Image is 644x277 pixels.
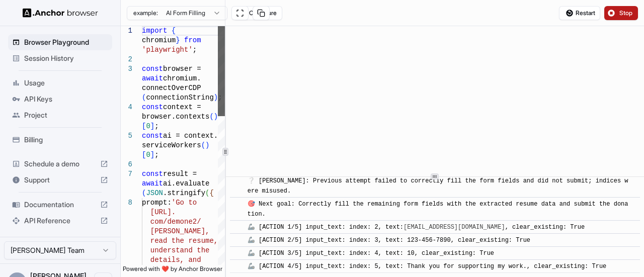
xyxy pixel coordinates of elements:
span: chromium. [163,74,201,82]
div: Project [8,107,112,123]
span: Project [24,110,108,120]
span: 'playwright' [142,46,193,54]
span: ; [154,122,158,130]
span: ( [205,189,209,197]
span: await [142,179,163,188]
span: const [142,103,163,111]
span: API Keys [24,94,108,104]
div: 1 [121,26,132,36]
span: Stop [619,9,633,17]
span: ( [142,189,146,197]
span: Browser Playground [24,37,108,47]
span: API Reference [24,216,96,226]
div: 8 [121,198,132,208]
span: Usage [24,78,108,88]
span: 🦾 [ACTION 1/5] input_text: index: 2, text: , clear_existing: True [248,224,585,231]
span: [PERSON_NAME], [150,227,210,235]
span: ​ [235,222,240,232]
span: 0 [146,151,150,159]
span: connectionString [146,94,213,102]
span: Billing [24,135,108,145]
span: [ [142,122,146,130]
span: result = [163,170,197,178]
span: const [142,170,163,178]
span: browser.contexts [142,113,209,121]
span: context = [163,103,201,111]
span: ​ [235,248,240,258]
span: ; [193,46,197,54]
span: com/demone2/ [150,218,201,226]
span: ​ [235,235,240,245]
span: serviceWorkers [142,141,201,149]
button: Stop [604,6,638,20]
span: ​ [235,261,240,271]
button: Open in full screen [231,6,249,20]
span: Restart [576,9,595,17]
span: 🎯 Next goal: Correctly fill the remaining form fields with the extracted resume data and submit t... [248,201,628,218]
button: Restart [559,6,600,20]
span: Session History [24,53,108,63]
span: 🦾 [ACTION 3/5] input_text: index: 4, text: 10, clear_existing: True [248,250,494,257]
span: } [176,36,180,44]
span: const [142,132,163,140]
div: 4 [121,103,132,112]
span: import [142,27,167,35]
span: ) [205,141,209,149]
span: ] [150,151,154,159]
span: connectOverCDP [142,84,201,92]
span: ( [142,94,146,102]
span: ) [214,94,218,102]
span: await [142,74,163,82]
div: 7 [121,169,132,179]
div: API Reference [8,213,112,229]
div: API Keys [8,91,112,107]
span: 🦾 [ACTION 4/5] input_text: index: 5, text: Thank you for supporting my work., clear_existing: True [248,263,607,270]
span: example: [133,9,158,17]
span: ; [154,151,158,159]
span: ( [201,141,205,149]
span: 🦾 [ACTION 2/5] input_text: index: 3, text: 123-456-7890, clear_existing: True [248,237,530,244]
span: 0 [146,122,150,130]
span: ​ [235,199,240,209]
span: ) [214,113,218,121]
span: Support [24,175,96,185]
div: Session History [8,50,112,66]
span: ❔ [PERSON_NAME]: Previous attempt failed to correctly fill the form fields and did not submit; in... [248,177,628,195]
span: ​ [235,176,240,186]
div: Schedule a demo [8,156,112,172]
div: Usage [8,75,112,91]
div: Support [8,172,112,188]
div: 2 [121,55,132,64]
span: ai = context. [163,132,218,140]
span: 'Go to [172,199,197,207]
span: Documentation [24,200,96,210]
span: ( [209,113,213,121]
div: Documentation [8,197,112,213]
span: ] [150,122,154,130]
button: Copy session ID [253,6,270,20]
span: Schedule a demo [24,159,96,169]
span: browser = [163,65,201,73]
span: [ [142,151,146,159]
span: const [142,65,163,73]
div: 6 [121,160,132,169]
a: [EMAIL_ADDRESS][DOMAIN_NAME] [404,224,505,231]
span: prompt: [142,199,172,207]
div: 3 [121,64,132,74]
span: .stringify [163,189,205,197]
span: ai.evaluate [163,179,209,188]
span: JSON [146,189,163,197]
span: { [172,27,176,35]
span: { [209,189,213,197]
div: 5 [121,131,132,141]
span: understand the [150,246,210,254]
span: read the resume, [150,237,218,245]
span: chromium [142,36,176,44]
div: Billing [8,132,112,148]
span: [URL]. [150,208,176,216]
div: Browser Playground [8,34,112,50]
span: details, and [150,256,201,264]
img: Anchor Logo [23,8,98,18]
span: from [184,36,201,44]
span: Powered with ❤️ by Anchor Browser [123,265,222,277]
